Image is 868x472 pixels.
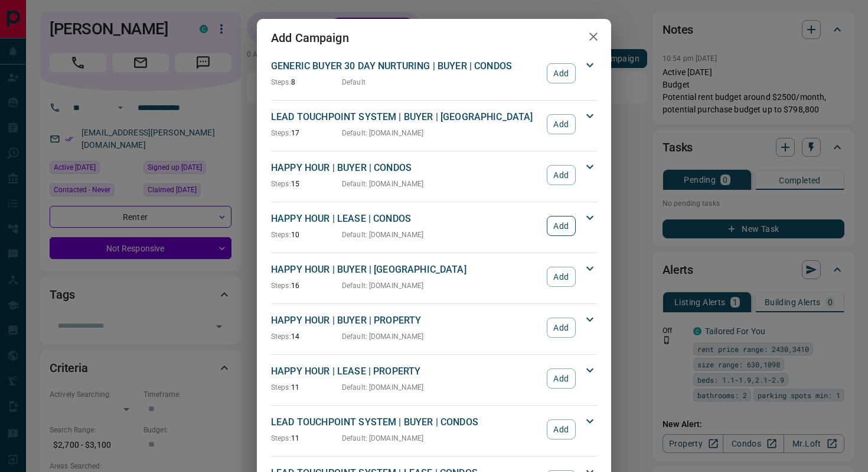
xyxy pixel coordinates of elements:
button: Add [547,63,576,83]
p: Default : [DOMAIN_NAME] [342,229,424,240]
p: Default [342,77,366,88]
div: LEAD TOUCHPOINT SYSTEM | BUYER | [GEOGRAPHIC_DATA]Steps:17Default: [DOMAIN_NAME]Add [271,108,597,141]
span: Steps: [271,180,291,188]
div: HAPPY HOUR | LEASE | PROPERTYSteps:11Default: [DOMAIN_NAME]Add [271,362,597,395]
p: Default : [DOMAIN_NAME] [342,433,424,444]
p: 15 [271,179,342,189]
span: Steps: [271,434,291,442]
p: 11 [271,433,342,444]
span: Steps: [271,129,291,137]
p: LEAD TOUCHPOINT SYSTEM | BUYER | [GEOGRAPHIC_DATA] [271,110,541,124]
span: Steps: [271,332,291,341]
p: Default : [DOMAIN_NAME] [342,179,424,189]
p: GENERIC BUYER 30 DAY NURTURING | BUYER | CONDOS [271,59,541,73]
button: Add [547,419,576,439]
p: HAPPY HOUR | BUYER | CONDOS [271,161,541,175]
p: HAPPY HOUR | LEASE | CONDOS [271,212,541,226]
span: Steps: [271,78,291,86]
button: Add [547,267,576,287]
p: 14 [271,331,342,342]
button: Add [547,216,576,236]
p: Default : [DOMAIN_NAME] [342,280,424,291]
p: Default : [DOMAIN_NAME] [342,331,424,342]
button: Add [547,368,576,389]
p: HAPPY HOUR | BUYER | [GEOGRAPHIC_DATA] [271,263,541,277]
span: Steps: [271,383,291,392]
p: HAPPY HOUR | BUYER | PROPERTY [271,313,541,328]
div: GENERIC BUYER 30 DAY NURTURING | BUYER | CONDOSSteps:8DefaultAdd [271,57,597,90]
div: HAPPY HOUR | BUYER | [GEOGRAPHIC_DATA]Steps:16Default: [DOMAIN_NAME]Add [271,260,597,293]
p: LEAD TOUCHPOINT SYSTEM | BUYER | CONDOS [271,415,541,429]
button: Add [547,318,576,338]
span: Steps: [271,282,291,290]
p: 8 [271,77,342,88]
button: Add [547,114,576,134]
div: HAPPY HOUR | BUYER | PROPERTYSteps:14Default: [DOMAIN_NAME]Add [271,311,597,344]
span: Steps: [271,231,291,239]
div: LEAD TOUCHPOINT SYSTEM | BUYER | CONDOSSteps:11Default: [DOMAIN_NAME]Add [271,413,597,446]
p: Default : [DOMAIN_NAME] [342,128,424,138]
p: 17 [271,128,342,138]
p: 11 [271,382,342,393]
p: 16 [271,280,342,291]
p: HAPPY HOUR | LEASE | PROPERTY [271,364,541,379]
p: 10 [271,229,342,240]
h2: Add Campaign [257,19,363,57]
div: HAPPY HOUR | BUYER | CONDOSSteps:15Default: [DOMAIN_NAME]Add [271,159,597,192]
button: Add [547,165,576,185]
p: Default : [DOMAIN_NAME] [342,382,424,393]
div: HAPPY HOUR | LEASE | CONDOSSteps:10Default: [DOMAIN_NAME]Add [271,209,597,243]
